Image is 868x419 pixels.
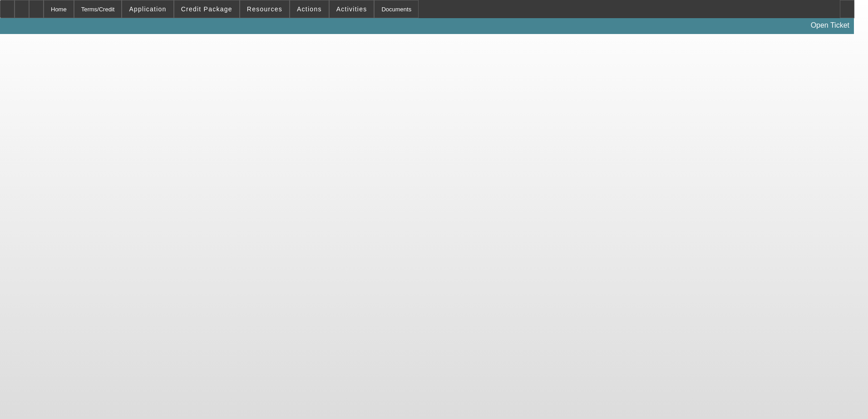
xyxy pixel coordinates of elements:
span: Actions [297,5,322,13]
a: Open Ticket [807,18,853,33]
span: Credit Package [181,5,232,13]
span: Application [129,5,166,13]
button: Credit Package [174,0,239,18]
button: Application [122,0,173,18]
span: Activities [336,5,367,13]
button: Actions [290,0,329,18]
button: Resources [240,0,289,18]
span: Resources [247,5,282,13]
button: Activities [330,0,374,18]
